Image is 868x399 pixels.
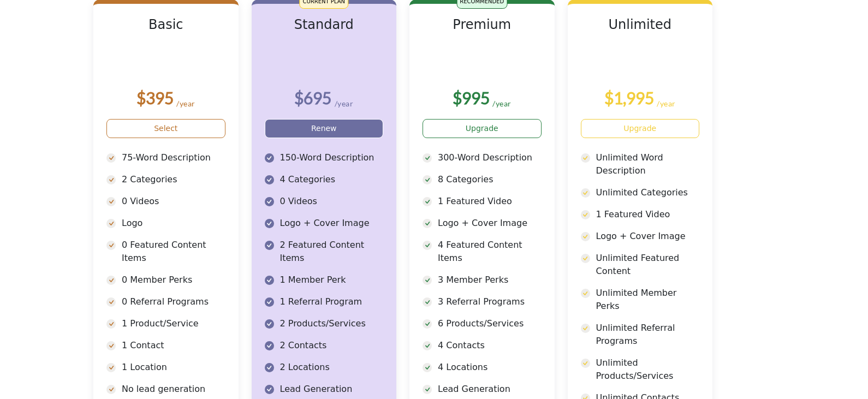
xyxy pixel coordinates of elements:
p: 4 Featured Content Items [438,239,542,265]
p: 0 Featured Content Items [122,239,225,265]
p: 75-Word Description [122,151,225,164]
p: 0 Videos [122,195,225,208]
p: Unlimited Word Description [596,151,700,177]
sub: /year [176,99,195,108]
p: Unlimited Referral Programs [596,321,700,348]
a: Upgrade [423,119,542,138]
p: Logo [122,217,225,230]
p: 8 Categories [438,173,542,186]
p: 3 Referral Programs [438,295,542,308]
p: 4 Contacts [438,339,542,352]
b: $395 [136,88,174,108]
sub: /year [492,99,512,108]
p: 1 Product/Service [122,317,225,330]
p: 4 Categories [280,173,384,186]
p: 1 Referral Program [280,295,384,308]
p: Logo + Cover Image [280,217,384,230]
p: 4 Locations [438,361,542,374]
sub: /year [335,99,354,108]
p: 1 Featured Video [596,208,700,221]
p: Logo + Cover Image [596,230,700,243]
p: 2 Products/Services [280,317,384,330]
p: 150-Word Description [280,151,384,164]
h3: Premium [423,17,542,44]
p: Unlimited Categories [596,186,700,199]
p: 300-Word Description [438,151,542,164]
a: Renew [265,119,384,138]
p: 1 Location [122,361,225,374]
p: Lead Generation [280,383,384,396]
b: $695 [294,88,331,108]
p: 0 Referral Programs [122,295,225,308]
h3: Standard [265,17,384,44]
p: 1 Member Perk [280,273,384,287]
p: 6 Products/Services [438,317,542,330]
a: Select [106,119,225,138]
sub: /year [657,99,676,108]
p: 2 Categories [122,173,225,186]
p: 2 Featured Content Items [280,239,384,265]
h3: Basic [106,17,225,44]
p: No lead generation [122,383,225,396]
b: $1,995 [604,88,654,108]
p: 3 Member Perks [438,273,542,287]
b: $995 [453,88,490,108]
p: Unlimited Products/Services [596,356,700,383]
p: Unlimited Featured Content [596,252,700,278]
p: 0 Videos [280,195,384,208]
a: Upgrade [581,119,700,138]
p: 1 Contact [122,339,225,352]
p: Unlimited Member Perks [596,287,700,313]
p: 1 Featured Video [438,195,542,208]
p: Lead Generation [438,383,542,396]
p: 2 Locations [280,361,384,374]
p: 2 Contacts [280,339,384,352]
p: Logo + Cover Image [438,217,542,230]
h3: Unlimited [581,17,700,44]
p: 0 Member Perks [122,273,225,287]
